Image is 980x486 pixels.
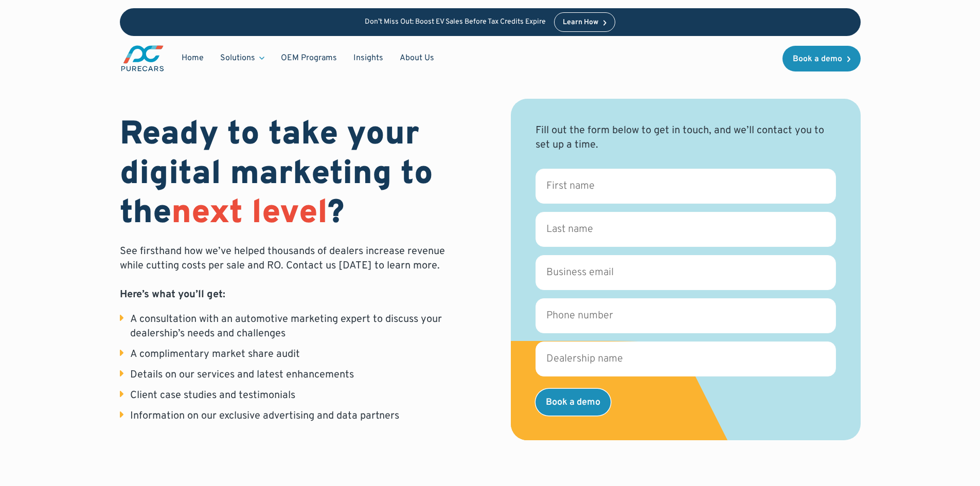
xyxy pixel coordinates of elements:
[536,341,836,376] input: Dealership name
[536,298,836,333] input: Phone number
[563,19,598,26] div: Learn How
[130,347,300,362] div: A complimentary market share audit
[171,193,328,235] span: next level
[536,212,836,247] input: Last name
[120,244,470,302] p: See firsthand how we’ve helped thousands of dealers increase revenue while cutting costs per sale...
[173,48,212,68] a: Home
[130,388,295,403] div: Client case studies and testimonials
[120,116,470,234] h1: Ready to take your digital marketing to the ?
[120,44,165,73] a: main
[130,312,470,341] div: A consultation with an automotive marketing expert to discuss your dealership’s needs and challenges
[120,288,225,301] strong: Here’s what you’ll get:
[220,52,255,64] div: Solutions
[130,409,399,423] div: Information on our exclusive advertising and data partners
[345,48,391,68] a: Insights
[536,255,836,290] input: Business email
[554,12,615,32] a: Learn How
[782,46,861,71] a: Book a demo
[793,55,842,63] div: Book a demo
[536,389,611,416] input: Book a demo
[365,18,546,27] p: Don’t Miss Out: Boost EV Sales Before Tax Credits Expire
[212,48,273,68] div: Solutions
[536,123,836,152] div: Fill out the form below to get in touch, and we’ll contact you to set up a time.
[130,368,354,382] div: Details on our services and latest enhancements
[536,169,836,204] input: First name
[120,44,165,73] img: purecars logo
[391,48,442,68] a: About Us
[273,48,345,68] a: OEM Programs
